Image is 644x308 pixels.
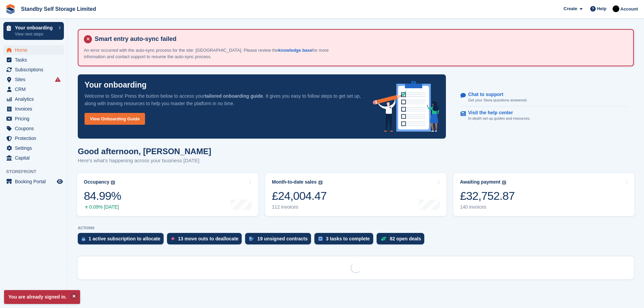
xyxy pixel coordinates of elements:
[3,124,64,133] a: menu
[15,45,55,55] span: Home
[468,92,522,97] p: Chat to support
[620,6,638,13] span: Account
[78,147,211,156] h1: Good afternoon, [PERSON_NAME]
[3,153,64,163] a: menu
[613,5,619,12] img: Stephen Hambridge
[6,168,67,175] span: Storefront
[3,85,64,94] a: menu
[381,236,386,241] img: deal-1b604bf984904fb50ccaf53a9ad4b4a5d6e5aea283cecdc64d6e3604feb123c2.svg
[111,181,115,185] img: icon-info-grey-7440780725fd019a000dd9b08b2336e03edf1995a4989e88bcd33f0948082b44.svg
[468,116,531,121] p: In-depth set up guides and resources.
[178,236,238,241] div: 13 move outs to deallocate
[3,65,64,74] a: menu
[15,134,55,143] span: Protection
[15,85,55,94] span: CRM
[3,22,64,40] a: Your onboarding View next steps
[15,177,55,186] span: Booking Portal
[78,226,634,230] p: ACTIONS
[15,114,55,123] span: Pricing
[55,77,61,82] i: Smart entry sync failures have occurred
[502,181,506,185] img: icon-info-grey-7440780725fd019a000dd9b08b2336e03edf1995a4989e88bcd33f0948082b44.svg
[3,143,64,153] a: menu
[85,92,362,107] p: Welcome to Stora! Press the button below to access your . It gives you easy to follow steps to ge...
[15,143,55,153] span: Settings
[373,81,439,132] img: onboarding-info-6c161a55d2c0e0a8cae90662b2fe09162a5109e8cc188191df67fb4f79e88e88.svg
[15,104,55,114] span: Invoices
[249,237,254,241] img: contract_signature_icon-13c848040528278c33f63329250d36e43548de30e8caae1d1a13099fd9432cc5.svg
[78,157,211,165] p: Here's what's happening across your business [DATE]
[3,177,64,186] a: menu
[85,113,145,125] a: View Onboarding Guide
[84,189,121,203] div: 84.99%
[314,233,377,248] a: 3 tasks to complete
[326,236,370,241] div: 3 tasks to complete
[15,25,55,30] p: Your onboarding
[92,35,628,43] h4: Smart entry auto-sync failed
[3,104,64,114] a: menu
[460,88,627,107] a: Chat to support Get your Stora questions answered.
[564,5,577,12] span: Create
[167,233,245,248] a: 13 move outs to deallocate
[272,179,316,185] div: Month-to-date sales
[272,204,327,210] div: 112 invoices
[18,3,99,15] a: Standby Self Storage Limited
[15,65,55,74] span: Subscriptions
[460,179,501,185] div: Awaiting payment
[77,173,258,216] a: Occupancy 84.99% 0.09% [DATE]
[56,177,64,186] a: Preview store
[15,94,55,104] span: Analytics
[265,173,446,216] a: Month-to-date sales £24,004.47 112 invoices
[318,237,323,241] img: task-75834270c22a3079a89374b754ae025e5fb1db73e45f91037f5363f120a921f8.svg
[5,4,16,14] img: stora-icon-8386f47178a22dfd0bd8f6a31ec36ba5ce8667c1dd55bd0f319d3a0aa187defe.svg
[468,110,525,116] p: Visit the help center
[3,94,64,104] a: menu
[205,93,263,99] strong: tailored onboarding guide
[15,124,55,133] span: Coupons
[390,236,421,241] div: 82 open deals
[84,179,109,185] div: Occupancy
[84,204,121,210] div: 0.09% [DATE]
[468,97,527,103] p: Get your Stora questions answered.
[15,31,55,37] p: View next steps
[453,173,635,216] a: Awaiting payment £32,752.87 140 invoices
[89,236,160,241] div: 1 active subscription to allocate
[3,55,64,65] a: menu
[377,233,428,248] a: 82 open deals
[3,114,64,123] a: menu
[257,236,308,241] div: 19 unsigned contracts
[78,233,167,248] a: 1 active subscription to allocate
[245,233,314,248] a: 19 unsigned contracts
[3,45,64,55] a: menu
[272,189,327,203] div: £24,004.47
[15,153,55,163] span: Capital
[4,290,80,304] p: You are already signed in.
[278,48,312,53] a: knowledge base
[82,237,85,241] img: active_subscription_to_allocate_icon-d502201f5373d7db506a760aba3b589e785aa758c864c3986d89f69b8ff3...
[597,5,606,12] span: Help
[85,81,147,89] p: Your onboarding
[460,204,515,210] div: 140 invoices
[318,181,323,185] img: icon-info-grey-7440780725fd019a000dd9b08b2336e03edf1995a4989e88bcd33f0948082b44.svg
[84,47,337,60] p: An error occurred with the auto-sync process for the site: [GEOGRAPHIC_DATA]. Please review the f...
[460,106,627,125] a: Visit the help center In-depth set up guides and resources.
[15,75,55,84] span: Sites
[3,75,64,84] a: menu
[460,189,515,203] div: £32,752.87
[3,134,64,143] a: menu
[171,237,174,241] img: move_outs_to_deallocate_icon-f764333ba52eb49d3ac5e1228854f67142a1ed5810a6f6cc68b1a99e826820c5.svg
[15,55,55,65] span: Tasks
